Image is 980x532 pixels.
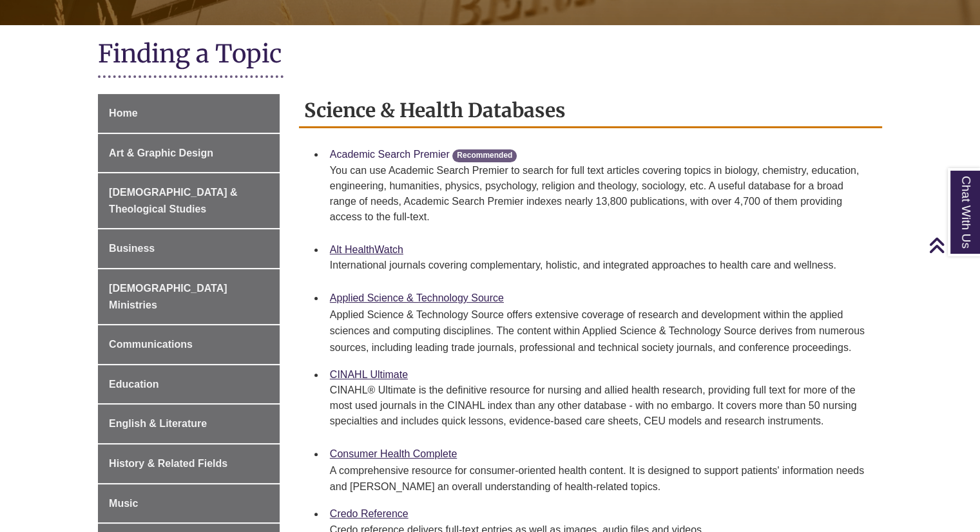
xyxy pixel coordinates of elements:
[109,187,237,214] span: [DEMOGRAPHIC_DATA] & Theological Studies
[98,365,280,404] a: Education
[98,229,280,268] a: Business
[109,458,227,469] span: History & Related Fields
[330,244,403,255] a: Alt HealthWatch
[98,444,280,483] a: History & Related Fields
[109,339,193,350] span: Communications
[98,404,280,443] a: English & Literature
[98,269,280,324] a: [DEMOGRAPHIC_DATA] Ministries
[330,369,408,380] a: CINAHL Ultimate
[330,383,872,429] p: CINAHL® Ultimate is the definitive resource for nursing and allied health research, providing ful...
[98,38,882,72] h1: Finding a Topic
[109,498,138,509] span: Music
[330,462,872,495] div: A comprehensive resource for consumer-oriented health content. It is designed to support patients...
[330,307,872,356] div: Applied Science & Technology Source offers extensive coverage of research and development within ...
[452,149,517,162] span: Recommended
[109,108,137,119] span: Home
[109,379,159,390] span: Education
[330,258,872,273] p: International journals covering complementary, holistic, and integrated approaches to health care...
[109,147,213,158] span: Art & Graphic Design
[330,448,457,459] a: Consumer Health Complete
[330,163,872,225] p: You can use Academic Search Premier to search for full text articles covering topics in biology, ...
[330,149,450,160] a: Academic Search Premier
[109,243,155,254] span: Business
[928,236,977,254] a: Back to Top
[330,508,408,519] a: Credo Reference
[109,418,207,429] span: English & Literature
[109,283,227,310] span: [DEMOGRAPHIC_DATA] Ministries
[330,292,504,303] a: Applied Science & Technology Source
[98,94,280,133] a: Home
[98,325,280,364] a: Communications
[98,173,280,228] a: [DEMOGRAPHIC_DATA] & Theological Studies
[98,134,280,173] a: Art & Graphic Design
[299,94,882,128] h2: Science & Health Databases
[98,484,280,523] a: Music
